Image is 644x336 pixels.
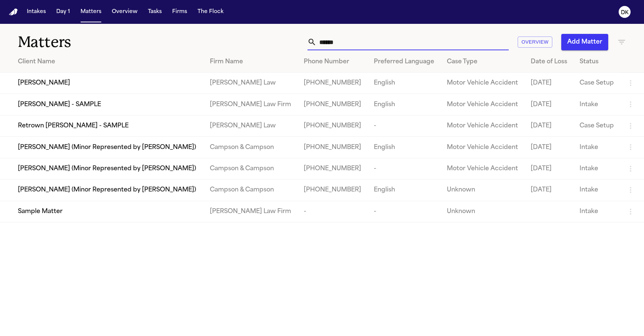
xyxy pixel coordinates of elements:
[18,143,196,152] span: [PERSON_NAME] (Minor Represented by [PERSON_NAME])
[368,180,441,201] td: English
[204,137,298,158] td: Campson & Campson
[525,180,574,201] td: [DATE]
[518,37,552,48] button: Overview
[368,201,441,222] td: -
[204,115,298,136] td: [PERSON_NAME] Law
[304,57,362,66] div: Phone Number
[18,186,196,194] span: [PERSON_NAME] (Minor Represented by [PERSON_NAME])
[574,201,620,222] td: Intake
[18,33,192,51] h1: Matters
[447,57,519,66] div: Case Type
[204,180,298,201] td: Campson & Campson
[298,137,368,158] td: [PHONE_NUMBER]
[169,5,190,19] button: Firms
[298,115,368,136] td: [PHONE_NUMBER]
[531,57,568,66] div: Date of Loss
[374,57,435,66] div: Preferred Language
[574,94,620,115] td: Intake
[441,158,525,179] td: Motor Vehicle Accident
[525,115,574,136] td: [DATE]
[18,207,63,216] span: Sample Matter
[195,5,227,19] button: The Flock
[525,94,574,115] td: [DATE]
[298,73,368,94] td: [PHONE_NUMBER]
[204,94,298,115] td: [PERSON_NAME] Law Firm
[368,137,441,158] td: English
[204,73,298,94] td: [PERSON_NAME] Law
[9,9,18,16] img: Finch Logo
[204,201,298,222] td: [PERSON_NAME] Law Firm
[561,34,608,50] button: Add Matter
[18,164,196,173] span: [PERSON_NAME] (Minor Represented by [PERSON_NAME])
[298,158,368,179] td: [PHONE_NUMBER]
[441,94,525,115] td: Motor Vehicle Accident
[298,201,368,222] td: -
[525,158,574,179] td: [DATE]
[441,137,525,158] td: Motor Vehicle Accident
[574,137,620,158] td: Intake
[441,73,525,94] td: Motor Vehicle Accident
[78,5,104,19] button: Matters
[298,180,368,201] td: [PHONE_NUMBER]
[53,5,73,19] button: Day 1
[18,79,70,88] span: [PERSON_NAME]
[574,115,620,136] td: Case Setup
[368,73,441,94] td: English
[204,158,298,179] td: Campson & Campson
[210,57,292,66] div: Firm Name
[525,137,574,158] td: [DATE]
[574,73,620,94] td: Case Setup
[298,94,368,115] td: [PHONE_NUMBER]
[9,9,18,16] a: Home
[109,5,141,19] button: Overview
[441,201,525,222] td: Unknown
[145,5,165,19] button: Tasks
[368,158,441,179] td: -
[525,73,574,94] td: [DATE]
[441,115,525,136] td: Motor Vehicle Accident
[368,94,441,115] td: English
[574,158,620,179] td: Intake
[18,121,129,130] span: Retrown [PERSON_NAME] - SAMPLE
[574,180,620,201] td: Intake
[580,57,614,66] div: Status
[368,115,441,136] td: -
[441,180,525,201] td: Unknown
[24,5,49,19] button: Intakes
[18,57,198,66] div: Client Name
[18,100,101,109] span: [PERSON_NAME] - SAMPLE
